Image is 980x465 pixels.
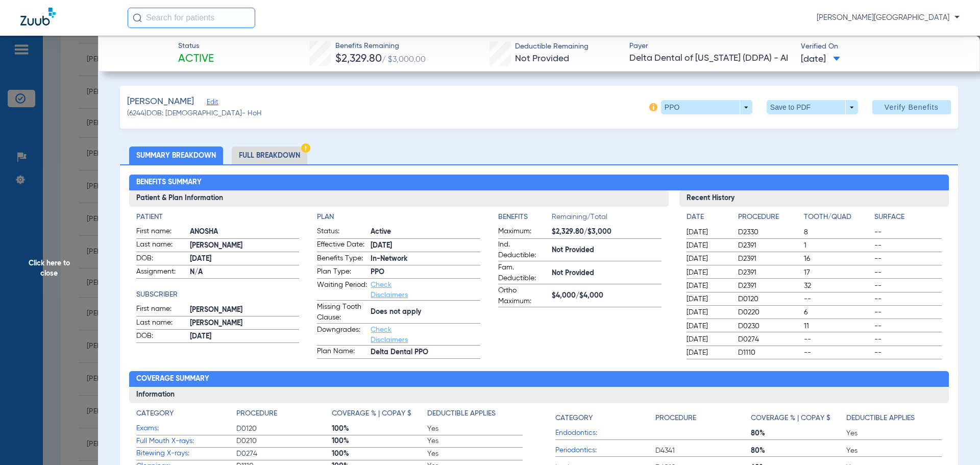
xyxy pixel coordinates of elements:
[804,240,871,251] span: 1
[427,408,523,423] app-breakdown-title: Deductible Applies
[127,108,262,119] span: (6244) DOB: [DEMOGRAPHIC_DATA] - HoH
[335,54,382,64] span: $2,329.80
[874,212,942,223] h4: Surface
[232,146,307,164] li: Full Breakdown
[687,227,729,237] span: [DATE]
[687,307,729,317] span: [DATE]
[190,331,300,342] span: [DATE]
[371,307,480,317] span: Does not apply
[874,321,942,331] span: --
[804,294,871,304] span: --
[874,334,942,345] span: --
[738,334,800,345] span: D0274
[874,227,942,237] span: --
[874,240,942,251] span: --
[552,212,661,226] span: Remaining/Total
[629,41,792,52] span: Payer
[687,267,729,278] span: [DATE]
[515,54,569,63] span: Not Provided
[136,423,236,434] span: Exams:
[371,326,408,344] a: Check Disclaimers
[136,266,186,279] span: Assignment:
[738,321,800,331] span: D0230
[872,100,951,114] button: Verify Benefits
[874,254,942,264] span: --
[629,52,792,65] span: Delta Dental of [US_STATE] (DDPA) - AI
[136,289,300,300] h4: Subscriber
[317,325,367,345] span: Downgrades:
[655,446,751,456] span: D4341
[335,41,426,52] span: Benefits Remaining
[129,371,949,387] h2: Coverage Summary
[332,449,427,459] span: 100%
[317,239,367,252] span: Effective Date:
[874,212,942,226] app-breakdown-title: Surface
[498,285,548,307] span: Ortho Maximum:
[178,41,214,52] span: Status
[20,8,56,26] img: Zuub Logo
[804,212,871,226] app-breakdown-title: Tooth/Quad
[687,334,729,345] span: [DATE]
[498,212,552,223] h4: Benefits
[498,212,552,226] app-breakdown-title: Benefits
[874,294,942,304] span: --
[738,281,800,291] span: D2391
[804,307,871,317] span: 6
[178,52,214,66] span: Active
[687,212,729,226] app-breakdown-title: Date
[427,408,496,419] h4: Deductible Applies
[136,436,236,447] span: Full Mouth X-rays:
[332,436,427,446] span: 100%
[885,103,939,111] span: Verify Benefits
[738,212,800,223] h4: Procedure
[804,254,871,264] span: 16
[317,280,367,300] span: Waiting Period:
[371,254,480,264] span: In-Network
[555,445,655,456] span: Periodontics:
[751,413,830,424] h4: Coverage % | Copay $
[371,281,408,299] a: Check Disclaimers
[317,346,367,358] span: Plan Name:
[236,436,332,446] span: D0210
[687,281,729,291] span: [DATE]
[804,348,871,358] span: --
[136,331,186,343] span: DOB:
[555,428,655,438] span: Endodontics:
[136,448,236,459] span: Bitewing X-rays:
[190,305,300,315] span: [PERSON_NAME]
[817,13,960,23] span: [PERSON_NAME][GEOGRAPHIC_DATA]
[371,240,480,251] span: [DATE]
[301,143,310,153] img: Hazard
[738,307,800,317] span: D0220
[738,294,800,304] span: D0120
[371,267,480,278] span: PPO
[332,408,411,419] h4: Coverage % | Copay $
[317,212,480,223] h4: Plan
[846,428,942,438] span: Yes
[127,95,194,108] span: [PERSON_NAME]
[427,424,523,434] span: Yes
[687,348,729,358] span: [DATE]
[236,424,332,434] span: D0120
[552,268,661,279] span: Not Provided
[332,424,427,434] span: 100%
[207,99,216,108] span: Edit
[236,449,332,459] span: D0274
[874,281,942,291] span: --
[804,227,871,237] span: 8
[427,449,523,459] span: Yes
[190,240,300,251] span: [PERSON_NAME]
[129,175,949,191] h2: Benefits Summary
[317,266,367,279] span: Plan Type:
[371,347,480,358] span: Delta Dental PPO
[190,318,300,329] span: [PERSON_NAME]
[687,321,729,331] span: [DATE]
[317,302,367,323] span: Missing Tooth Clause:
[190,254,300,264] span: [DATE]
[136,212,300,223] h4: Patient
[317,226,367,238] span: Status:
[738,267,800,278] span: D2391
[129,387,949,403] h3: Information
[136,408,174,419] h4: Category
